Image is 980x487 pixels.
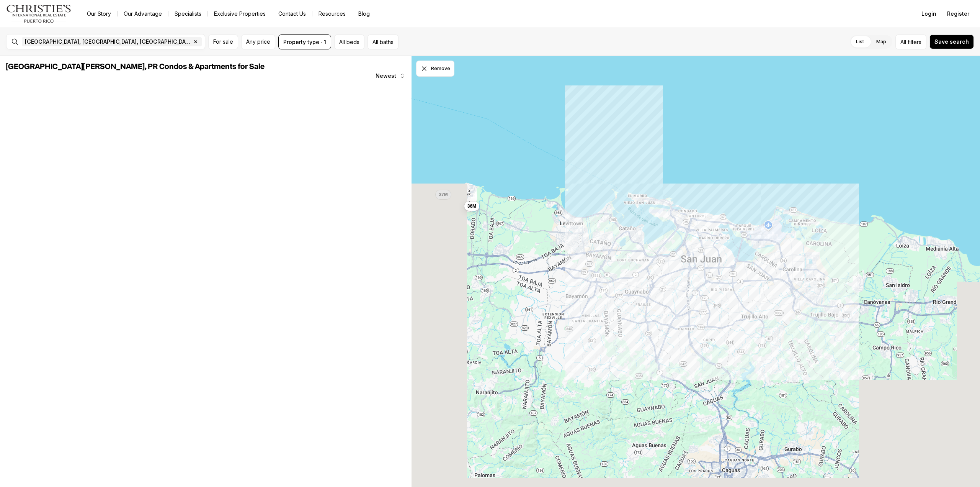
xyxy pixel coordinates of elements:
span: 36M [467,203,476,209]
span: Any price [246,39,270,45]
img: logo [6,5,72,23]
a: Specialists [168,8,207,19]
span: For sale [213,39,233,45]
span: [GEOGRAPHIC_DATA], [GEOGRAPHIC_DATA], [GEOGRAPHIC_DATA] [25,39,191,45]
button: Login [917,6,941,21]
span: filters [908,38,921,46]
a: Our Advantage [118,8,168,19]
span: Save search [934,39,969,45]
span: Newest [376,73,396,79]
span: Login [921,11,936,17]
span: 37M [439,192,448,198]
button: Any price [241,34,275,49]
span: Register [947,11,969,17]
a: Exclusive Properties [208,8,272,19]
label: Map [870,35,892,49]
button: 37M [436,190,451,199]
a: Blog [352,8,376,19]
button: Dismiss drawing [416,61,454,77]
label: List [850,35,870,49]
button: All baths [367,34,399,49]
button: Allfilters [895,34,926,49]
span: All [900,38,906,46]
button: For sale [208,34,238,49]
button: Save search [929,34,974,49]
button: Newest [371,68,410,84]
button: Property type · 1 [278,34,331,49]
a: Our Story [81,8,117,19]
button: All beds [334,34,364,49]
button: 36M [464,202,479,211]
a: Resources [312,8,352,19]
button: Contact Us [272,8,312,19]
button: Register [942,6,974,21]
span: [GEOGRAPHIC_DATA][PERSON_NAME], PR Condos & Apartments for Sale [6,63,265,71]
